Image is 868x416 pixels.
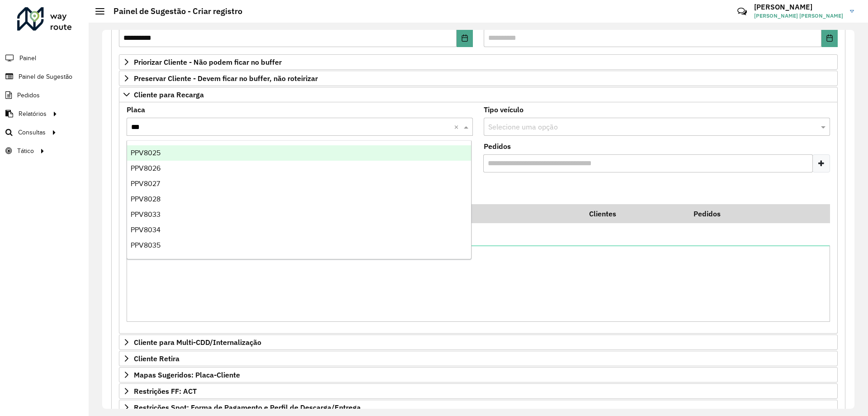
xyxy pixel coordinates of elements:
a: Cliente para Recarga [119,87,838,102]
span: Cliente para Recarga [134,91,204,98]
label: Tipo veículo [484,104,524,115]
span: Tático [17,146,34,156]
button: Choose Date [821,29,838,47]
span: PPV8033 [131,210,160,218]
button: Choose Date [457,29,473,47]
span: PPV8034 [131,226,160,234]
ng-dropdown-panel: Options list [127,140,472,259]
a: Cliente para Multi-CDD/Internalização [119,335,838,350]
a: Restrições FF: ACT [119,383,838,399]
span: Relatórios [19,109,47,119]
span: Painel de Sugestão [19,72,72,81]
span: PPV8027 [131,180,160,187]
span: Pedidos [17,91,40,100]
div: Cliente para Recarga [119,102,838,334]
a: Mapas Sugeridos: Placa-Cliente [119,367,838,383]
span: Consultas [18,128,46,137]
label: Pedidos [484,141,511,152]
span: Cliente para Multi-CDD/Internalização [134,339,261,346]
a: Cliente Retira [119,351,838,366]
span: Restrições Spot: Forma de Pagamento e Perfil de Descarga/Entrega [134,404,361,411]
span: Priorizar Cliente - Não podem ficar no buffer [134,58,282,66]
span: [PERSON_NAME] [PERSON_NAME] [754,12,843,20]
label: Placa [127,104,145,115]
span: PPV8025 [131,149,160,157]
span: PPV8026 [131,164,160,172]
span: Painel [19,53,36,63]
span: Cliente Retira [134,355,179,362]
h2: Painel de Sugestão - Criar registro [104,6,242,16]
span: Preservar Cliente - Devem ficar no buffer, não roteirizar [134,75,318,82]
span: PPV8028 [131,195,160,203]
th: Clientes [583,204,687,223]
a: Restrições Spot: Forma de Pagamento e Perfil de Descarga/Entrega [119,400,838,415]
th: Pedidos [687,204,792,223]
span: PPV8035 [131,241,160,249]
a: Priorizar Cliente - Não podem ficar no buffer [119,54,838,70]
span: Restrições FF: ACT [134,387,197,395]
a: Contato Rápido [732,2,752,21]
a: Preservar Cliente - Devem ficar no buffer, não roteirizar [119,71,838,86]
span: Clear all [454,121,462,132]
span: Mapas Sugeridos: Placa-Cliente [134,371,240,378]
h3: [PERSON_NAME] [754,3,843,11]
